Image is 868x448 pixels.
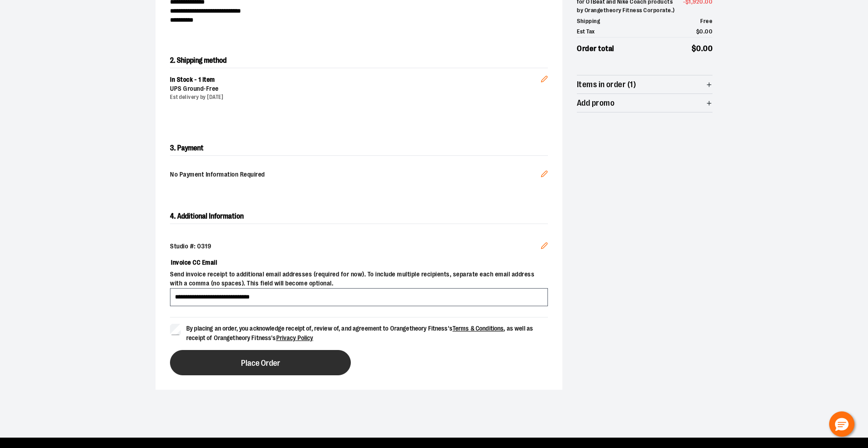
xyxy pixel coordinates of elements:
span: Add promo [577,99,614,107]
button: Edit [533,61,555,93]
span: 0 [696,44,701,53]
span: Free [206,85,219,92]
span: Free [700,18,712,24]
input: By placing an order, you acknowledge receipt of, review of, and agreement to Orangetheory Fitness... [170,324,181,335]
div: Studio #: 0319 [170,242,548,251]
button: Add promo [577,94,712,112]
span: Items in order (1) [577,80,636,89]
div: In Stock - 1 item [170,75,541,84]
span: Order total [577,43,614,55]
button: Place Order [170,350,351,375]
span: Est Tax [577,27,595,36]
button: Edit [533,235,555,259]
button: Items in order (1) [577,75,712,93]
button: Hello, have a question? Let’s chat. [829,411,854,437]
span: . [701,44,703,53]
span: By placing an order, you acknowledge receipt of, review of, and agreement to Orangetheory Fitness... [186,325,533,341]
span: $ [696,28,700,35]
span: 00 [703,44,712,53]
span: $ [692,44,697,53]
a: Privacy Policy [276,334,313,341]
span: Place Order [241,359,280,368]
span: Send invoice receipt to additional email addresses (required for now). To include multiple recipi... [170,270,548,288]
div: Est delivery by [DATE] [170,93,541,101]
h2: 2. Shipping method [170,53,548,68]
label: Invoice CC Email [170,255,548,270]
span: 0 [699,28,703,35]
span: No Payment Information Required [170,170,541,180]
button: Edit [533,163,555,187]
span: . [703,28,705,35]
h2: 4. Additional Information [170,209,548,224]
h2: 3. Payment [170,141,548,156]
span: Shipping [577,17,600,26]
span: 00 [705,28,712,35]
a: Terms & Conditions [453,325,504,332]
div: UPS Ground - [170,84,541,93]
